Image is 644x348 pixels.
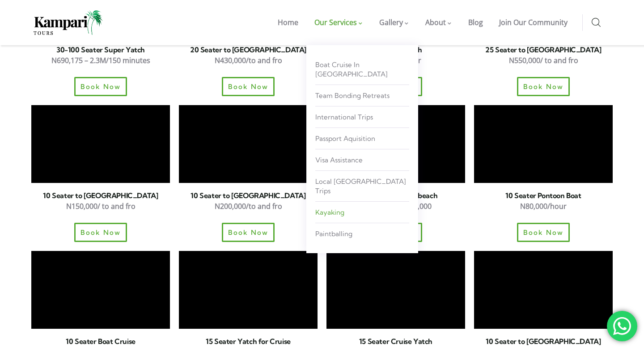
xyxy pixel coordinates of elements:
[517,223,570,242] a: Book Now
[315,173,409,199] a: Local [GEOGRAPHIC_DATA] Trips
[222,223,275,242] a: Book Now
[228,229,268,236] span: Book Now
[315,134,375,143] span: Passport Aquisition
[31,46,170,53] h6: 30-100 Seater Super Yatch
[179,200,318,213] p: N200,000/to and fro
[474,192,613,199] h6: 10 Seater Pontoon Boat
[74,223,127,242] a: Book Now
[179,105,318,183] iframe: I took a boat ride to light house beach house at Tarkwa bay
[425,17,446,27] span: About
[179,54,318,67] p: N430,000/to and fro
[315,204,409,221] a: kayaking
[179,251,318,329] iframe: 15 seater groove yatch cruise
[326,251,465,329] iframe: 15 seater yatch- 2 hours minimum
[517,77,570,96] a: Book Now
[523,229,563,236] span: Book Now
[474,338,613,345] h6: 10 Seater to [GEOGRAPHIC_DATA]
[474,46,613,53] h6: 25 Seater to [GEOGRAPHIC_DATA]
[315,208,344,216] span: kayaking
[474,105,613,183] iframe: pontoon boat
[315,87,409,104] a: Team Bonding Retreats
[474,251,613,329] iframe: 15 seater boat
[315,229,352,238] span: Paintballing
[315,91,390,100] span: Team Bonding Retreats
[80,229,121,236] span: Book Now
[31,54,170,67] p: N690,175 – 2.3M/150 minutes
[359,337,432,346] a: 15 Seater Cruise Yatch
[607,311,637,341] div: Get a boat now!!
[315,60,388,78] span: Boat Cruise in [GEOGRAPHIC_DATA]
[314,17,357,27] span: Our Services
[74,77,127,96] a: Book Now
[379,17,403,27] span: Gallery
[474,200,613,213] p: N80,000/hour
[31,200,170,213] p: N150,000/ to and fro
[179,192,318,199] h6: 10 Seater to [GEOGRAPHIC_DATA]
[315,177,406,195] span: Local [GEOGRAPHIC_DATA] Trips
[31,251,170,329] iframe: 10 seater yatch
[228,83,268,90] span: Book Now
[315,156,363,164] span: Visa Assistance
[315,130,409,147] a: Passport Aquisition
[80,83,121,90] span: Book Now
[315,225,409,242] a: Paintballing
[179,338,318,345] h6: 15 Seater Yatch for Cruise
[315,152,409,168] a: Visa Assistance
[179,46,318,53] h6: 20 Seater to [GEOGRAPHIC_DATA]
[499,17,568,27] span: Join Our Community
[315,56,409,82] a: Boat Cruise in [GEOGRAPHIC_DATA]
[468,17,483,27] span: Blog
[474,54,613,67] p: N550,000/ to and fro
[31,105,170,183] iframe: 10 seater boat
[222,77,275,96] a: Book Now
[34,10,103,35] img: Home
[31,338,170,345] h6: 10 Seater Boat Cruise
[278,17,298,27] span: Home
[315,113,373,121] span: International Trips
[523,83,563,90] span: Book Now
[315,109,409,125] a: International Trips
[31,192,170,199] h6: 10 Seater to [GEOGRAPHIC_DATA]​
